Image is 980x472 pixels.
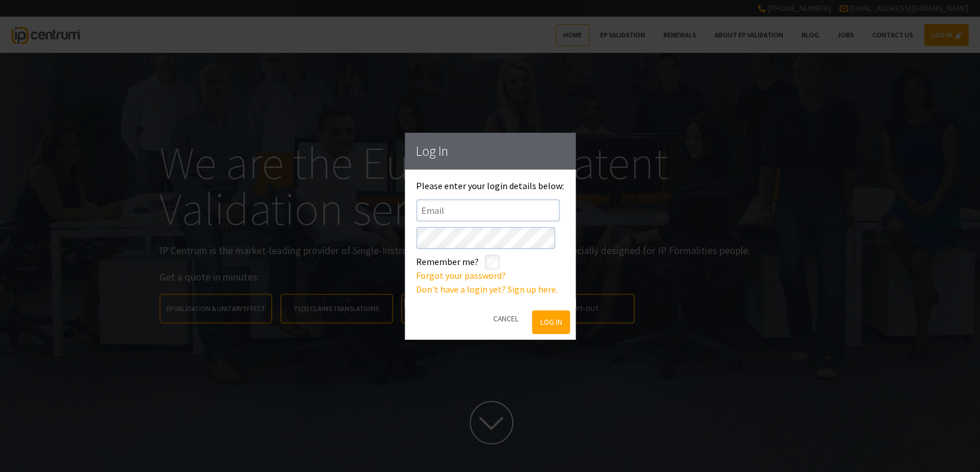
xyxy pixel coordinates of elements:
div: Please enter your login details below: [416,181,564,296]
a: Forgot your password? [416,270,506,281]
button: Cancel [485,304,526,333]
input: Email [416,199,559,221]
label: styled-checkbox [485,255,499,270]
h1: Log In [416,144,564,158]
a: Don't have a login yet? Sign up here. [416,283,558,295]
label: Remember me? [416,255,479,268]
button: Log In [532,310,570,334]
